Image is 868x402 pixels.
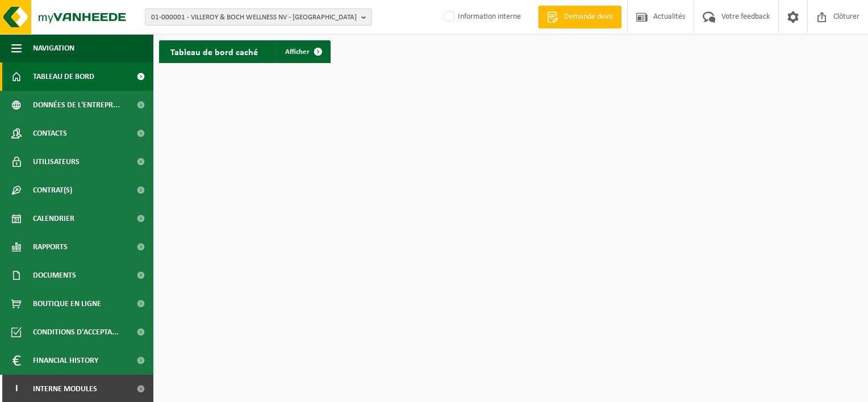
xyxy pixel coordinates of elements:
span: Financial History [33,346,98,375]
span: Données de l'entrepr... [33,91,120,119]
label: Information interne [442,9,521,26]
span: Navigation [33,34,74,62]
span: Boutique en ligne [33,290,101,318]
span: Contrat(s) [33,176,72,204]
h2: Tableau de bord caché [159,40,269,62]
span: Utilisateurs [33,148,80,176]
span: Documents [33,261,76,290]
a: Demande devis [538,6,621,28]
span: Conditions d'accepta... [33,318,119,346]
span: Tableau de bord [33,62,94,91]
span: Rapports [33,233,68,261]
span: Afficher [285,48,310,56]
button: 01-000001 - VILLEROY & BOCH WELLNESS NV - [GEOGRAPHIC_DATA] [145,9,372,26]
span: Demande devis [561,11,616,23]
span: Calendrier [33,204,74,233]
span: 01-000001 - VILLEROY & BOCH WELLNESS NV - [GEOGRAPHIC_DATA] [151,9,357,26]
span: Contacts [33,119,67,148]
a: Afficher [276,40,329,63]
